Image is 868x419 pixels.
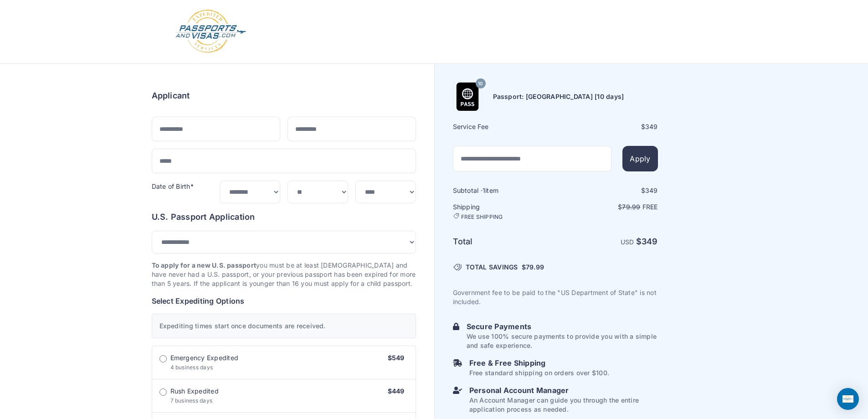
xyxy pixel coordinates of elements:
img: Product Name [453,83,482,111]
span: 7 business days [170,397,213,404]
h6: Secure Payments [467,321,658,332]
img: Logo [175,9,247,54]
div: Open Intercom Messenger [837,388,859,410]
span: 349 [645,123,658,130]
span: $449 [388,387,405,395]
label: Date of Birth* [152,182,194,190]
span: FREE SHIPPING [461,213,503,221]
span: 349 [645,186,658,194]
h6: Select Expediting Options [152,295,416,306]
h6: Personal Account Manager [469,385,658,396]
h6: Service Fee [453,122,555,131]
p: $ [556,202,658,212]
div: $ [556,122,658,131]
strong: $ [636,237,658,246]
span: 10 [478,78,483,90]
span: USD [621,238,634,246]
p: Free standard shipping on orders over $100. [469,368,609,378]
p: An Account Manager can guide you through the entire application process as needed. [469,396,658,414]
span: $549 [388,354,405,362]
h6: Applicant [152,89,190,102]
span: 349 [642,237,658,246]
h6: Passport: [GEOGRAPHIC_DATA] [10 days] [493,92,624,101]
h6: U.S. Passport Application [152,211,416,223]
strong: To apply for a new U.S. passport [152,261,257,269]
div: Expediting times start once documents are received. [152,314,416,338]
span: 4 business days [170,364,213,371]
h6: Total [453,235,555,248]
span: 79.99 [622,203,640,211]
span: 79.99 [526,263,544,271]
span: Rush Expedited [170,387,219,396]
p: you must be at least [DEMOGRAPHIC_DATA] and have never had a U.S. passport, or your previous pass... [152,261,416,288]
span: Emergency Expedited [170,353,239,362]
span: 1 [483,186,485,194]
p: We use 100% secure payments to provide you with a simple and safe experience. [467,332,658,350]
h6: Subtotal · item [453,186,555,195]
span: $ [522,263,544,272]
h6: Shipping [453,202,555,221]
p: Government fee to be paid to the "US Department of State" is not included. [453,288,658,306]
span: Free [642,203,658,211]
div: $ [556,186,658,195]
button: Apply [622,146,657,171]
h6: Free & Free Shipping [469,357,609,368]
span: TOTAL SAVINGS [466,263,518,272]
